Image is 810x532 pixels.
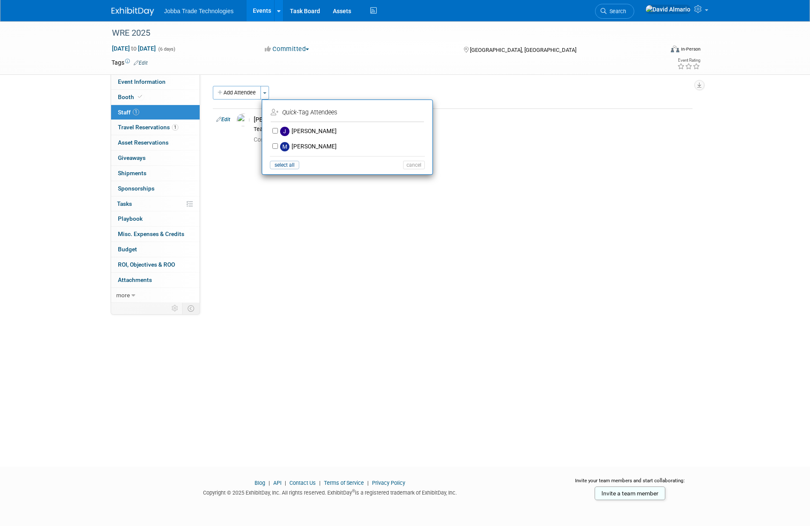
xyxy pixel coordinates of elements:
[118,185,155,192] span: Sponsorships
[595,4,634,19] a: Search
[111,181,200,196] a: Sponsorships
[111,257,200,272] a: ROI, Objectives & ROO
[164,8,234,14] span: Jobba Trade Technologies
[111,227,200,242] a: Misc. Expenses & Credits
[677,58,700,63] div: Event Rating
[168,303,183,314] td: Personalize Event Tab Strip
[111,151,200,165] a: Giveaways
[280,142,289,151] img: M.jpg
[117,200,132,207] span: Tasks
[118,261,175,268] span: ROI, Objectives & ROO
[607,8,626,14] span: Search
[118,170,146,176] span: Shipments
[112,7,154,16] img: ExhibitDay
[111,242,200,257] a: Budget
[365,480,371,486] span: |
[254,116,689,124] div: [PERSON_NAME]
[324,480,364,486] a: Terms of Service
[111,90,200,105] a: Booth
[118,78,166,85] span: Event Information
[118,246,137,253] span: Budget
[111,288,200,303] a: more
[118,139,169,146] span: Asset Reservations
[283,480,288,486] span: |
[182,303,200,314] td: Toggle Event Tabs
[681,46,701,52] div: In-Person
[138,94,142,99] i: Booth reservation complete
[282,109,297,116] i: Quick
[278,139,428,154] label: [PERSON_NAME]
[118,276,152,283] span: Attachments
[278,124,428,139] label: [PERSON_NAME]
[111,211,200,226] a: Playbook
[213,86,261,100] button: Add Attendee
[116,292,130,299] span: more
[118,109,139,116] span: Staff
[172,124,178,131] span: 1
[111,135,200,150] a: Asset Reservations
[262,45,312,54] button: Committed
[595,486,665,500] a: Invite a team member
[271,106,422,119] td: -Tag Attendees
[157,46,175,52] span: (6 days)
[280,127,289,136] img: J.jpg
[273,480,281,486] a: API
[111,105,200,120] a: Staff1
[111,196,200,211] a: Tasks
[118,154,146,161] span: Giveaways
[112,58,148,67] td: Tags
[111,120,200,135] a: Travel Reservations1
[254,136,288,143] span: 0.00
[133,109,139,115] span: 1
[561,477,699,490] div: Invite your team members and start collaborating:
[645,5,691,14] img: David Almario
[254,126,689,133] div: Team Lead
[470,47,576,53] span: [GEOGRAPHIC_DATA], [GEOGRAPHIC_DATA]
[111,166,200,181] a: Shipments
[111,74,200,89] a: Event Information
[254,136,273,143] span: Cost: $
[266,480,272,486] span: |
[111,273,200,287] a: Attachments
[352,489,355,493] sup: ®
[130,45,138,52] span: to
[671,46,679,52] img: Format-Inperson.png
[112,487,549,497] div: Copyright © 2025 ExhibitDay, Inc. All rights reserved. ExhibitDay is a registered trademark of Ex...
[112,45,156,52] span: [DATE] [DATE]
[289,480,316,486] a: Contact Us
[255,480,265,486] a: Blog
[134,60,148,66] a: Edit
[118,94,144,100] span: Booth
[109,26,651,41] div: WRE 2025
[270,161,299,169] button: select all
[118,124,178,131] span: Travel Reservations
[403,161,425,169] button: cancel
[613,44,701,57] div: Event Format
[118,230,184,237] span: Misc. Expenses & Credits
[372,480,405,486] a: Privacy Policy
[216,117,230,122] a: Edit
[317,480,323,486] span: |
[118,215,143,222] span: Playbook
